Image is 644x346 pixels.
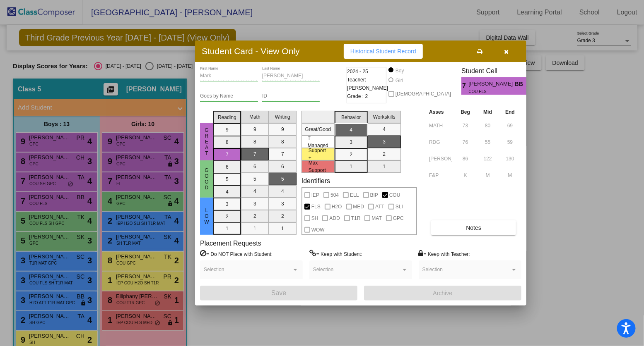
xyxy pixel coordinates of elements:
[429,119,452,132] input: assessment
[203,127,210,156] span: Great
[311,213,318,223] span: SH
[200,286,357,301] button: Save
[389,190,400,200] span: COU
[330,190,339,200] span: 504
[429,153,452,165] input: assessment
[347,76,388,92] span: Teacher: [PERSON_NAME]
[370,190,378,200] span: BIP
[427,107,454,117] th: Asses
[515,80,526,88] span: BB
[396,89,451,99] span: [DEMOGRAPHIC_DATA]
[309,250,362,258] label: = Keep with Student:
[433,290,453,296] span: Archive
[466,224,481,231] span: Notes
[429,136,452,148] input: assessment
[429,169,452,181] input: assessment
[469,80,515,88] span: [PERSON_NAME]
[350,190,359,200] span: ELL
[200,250,273,258] label: = Do NOT Place with Student:
[461,81,468,91] span: 7
[332,202,342,212] span: H2O
[203,208,210,225] span: Low
[200,93,258,99] input: goes by name
[396,202,403,212] span: SLI
[419,250,470,258] label: = Keep with Teacher:
[202,46,300,56] h3: Student Card - View Only
[364,286,521,301] button: Archive
[311,225,325,235] span: WOW
[311,202,321,212] span: FLS
[347,92,368,100] span: Grade : 2
[393,213,404,223] span: GPC
[499,107,521,117] th: End
[469,88,509,95] span: COU FLS
[271,289,286,296] span: Save
[371,213,381,223] span: MAT
[200,239,261,247] label: Placement Requests
[477,107,499,117] th: Mid
[301,177,330,185] label: Identifiers
[431,220,516,235] button: Notes
[329,213,340,223] span: ADD
[353,202,364,212] span: MED
[347,67,368,76] span: 2024 - 25
[344,44,423,59] button: Historical Student Record
[395,67,404,74] div: Boy
[375,202,384,212] span: ATT
[311,190,319,200] span: IEP
[395,77,403,84] div: Girl
[203,167,210,191] span: Good
[351,213,361,223] span: T1R
[461,67,533,75] h3: Student Cell
[350,48,416,55] span: Historical Student Record
[526,81,533,91] span: 4
[454,107,477,117] th: Beg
